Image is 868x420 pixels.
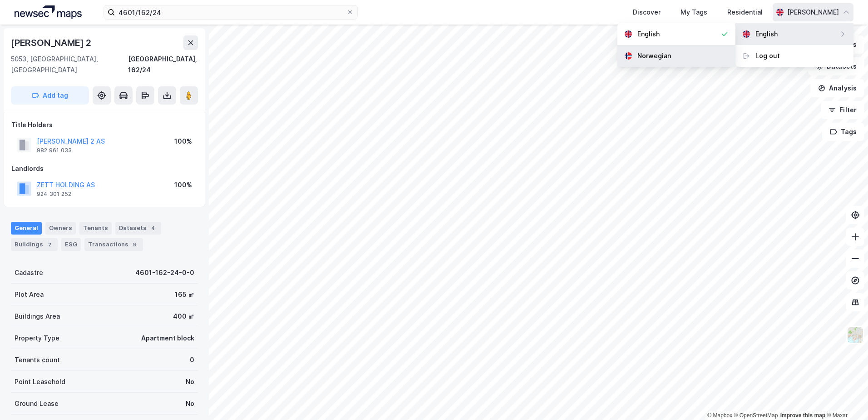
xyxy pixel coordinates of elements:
div: My Tags [681,7,707,18]
div: Apartment block [141,333,194,344]
div: Residential [727,7,763,18]
iframe: Chat Widget [823,376,868,420]
button: Add tag [11,86,89,105]
a: OpenStreetMap [734,412,778,419]
div: Log out [755,50,780,61]
div: 100% [174,136,192,147]
img: Z [847,326,864,344]
a: Mapbox [707,412,732,419]
div: Point Leasehold [15,376,65,387]
img: logo.a4113a55bc3d86da70a041830d287a7e.svg [15,5,82,19]
div: [GEOGRAPHIC_DATA], 162/24 [128,54,198,75]
div: Property Type [15,333,59,344]
div: [PERSON_NAME] 2 [11,35,93,50]
div: Discover [633,7,661,18]
div: Norwegian [637,50,671,61]
div: 924 301 252 [37,190,71,198]
button: Tags [822,123,864,141]
div: No [186,376,194,387]
div: 100% [174,180,192,190]
button: Filter [821,101,864,119]
input: Search by address, cadastre, landlords, tenants or people [115,5,346,19]
div: 982 961 033 [37,147,72,154]
div: 400 ㎡ [173,311,194,322]
button: Analysis [810,79,864,97]
div: Transactions [84,238,143,251]
div: Buildings [11,238,58,251]
div: Buildings Area [15,311,60,322]
div: Tenants [79,222,112,235]
div: 9 [130,240,139,249]
div: Title Holders [11,120,197,130]
div: 4601-162-24-0-0 [135,267,194,278]
div: ESG [61,238,81,251]
div: Cadastre [15,267,43,278]
div: English [755,29,778,40]
div: 4 [148,224,158,233]
div: 0 [190,355,194,365]
div: Plot Area [15,289,44,300]
a: Improve this map [780,412,825,419]
div: Ground Lease [15,398,59,409]
div: 5053, [GEOGRAPHIC_DATA], [GEOGRAPHIC_DATA] [11,54,128,75]
div: 165 ㎡ [175,289,194,300]
div: General [11,222,42,235]
div: English [637,29,660,40]
div: Owners [45,222,76,235]
div: Landlords [11,163,197,174]
div: No [186,398,194,409]
div: [PERSON_NAME] [787,7,839,18]
div: Tenants count [15,355,60,365]
div: Datasets [115,222,161,235]
div: 2 [45,240,54,249]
